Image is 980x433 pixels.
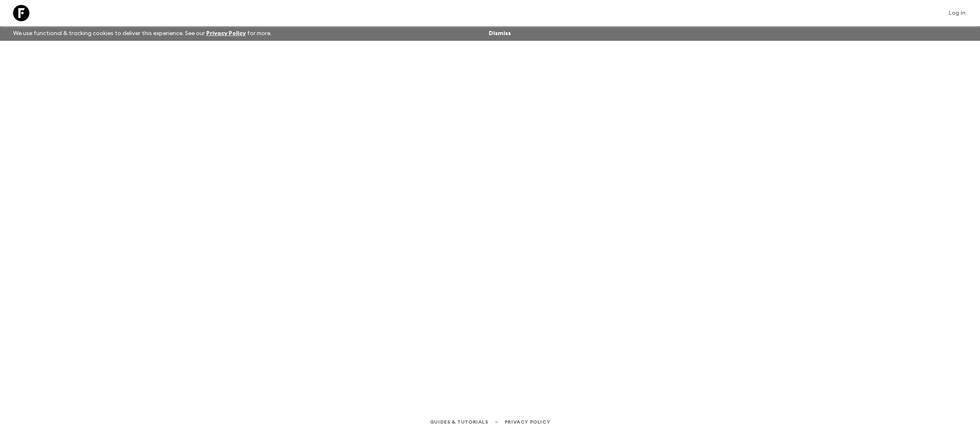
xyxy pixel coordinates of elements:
[944,7,970,19] a: Log in
[487,28,513,39] button: Dismiss
[430,417,488,426] a: Guides & Tutorials
[10,26,275,41] p: We use functional & tracking cookies to deliver this experience. See our for more.
[505,417,550,426] a: Privacy Policy
[206,31,246,36] a: Privacy Policy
